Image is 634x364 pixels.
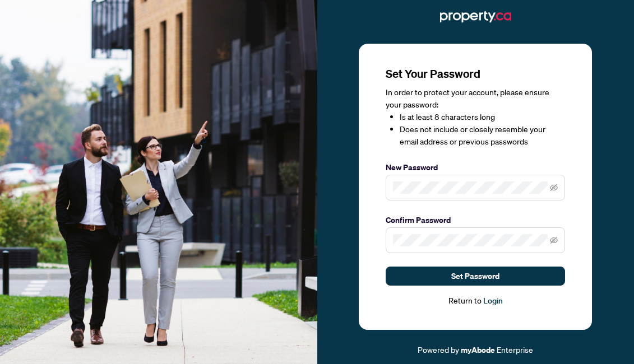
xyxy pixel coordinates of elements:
li: Is at least 8 characters long [400,111,565,123]
h3: Set Your Password [386,66,565,82]
span: eye-invisible [550,184,558,192]
span: Set Password [451,267,499,285]
a: myAbode [461,344,495,356]
span: eye-invisible [550,236,558,244]
button: Set Password [386,267,565,286]
img: ma-logo [440,8,511,26]
span: Powered by [418,344,459,354]
label: Confirm Password [386,214,565,226]
a: Login [483,296,503,306]
div: Return to [386,295,565,307]
span: Enterprise [497,344,533,354]
li: Does not include or closely resemble your email address or previous passwords [400,123,565,148]
label: New Password [386,161,565,174]
div: In order to protect your account, please ensure your password: [386,86,565,148]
